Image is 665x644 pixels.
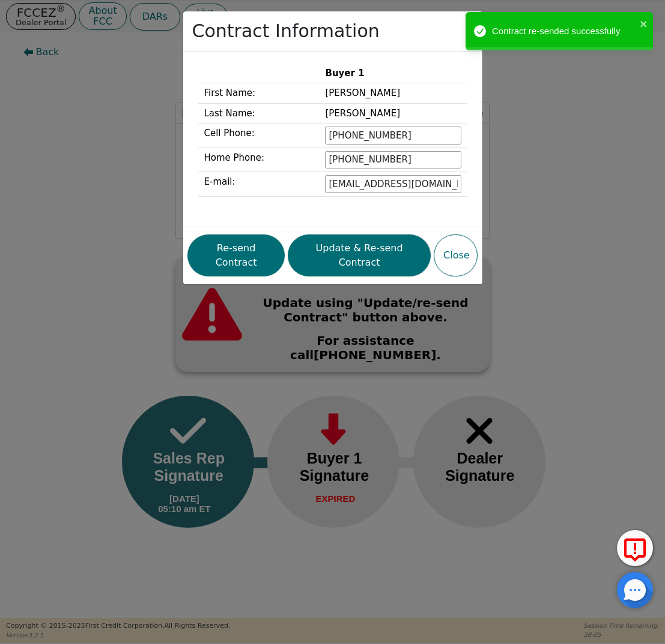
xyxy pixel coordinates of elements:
[325,151,461,169] input: 303-867-5309 x104
[492,25,636,38] div: Contract re-sended successfully
[617,530,653,566] button: Report Error to FCC
[198,83,320,104] td: First Name:
[198,124,320,148] td: Cell Phone:
[198,148,320,172] td: Home Phone:
[640,17,648,31] button: close
[434,234,478,276] button: Close
[187,234,285,276] button: Re-send Contract
[325,127,461,145] input: 303-867-5309 x104
[198,172,320,197] td: E-mail:
[319,103,467,124] td: [PERSON_NAME]
[198,103,320,124] td: Last Name:
[319,64,467,83] th: Buyer 1
[319,83,467,104] td: [PERSON_NAME]
[288,234,431,276] button: Update & Re-send Contract
[192,20,380,42] h2: Contract Information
